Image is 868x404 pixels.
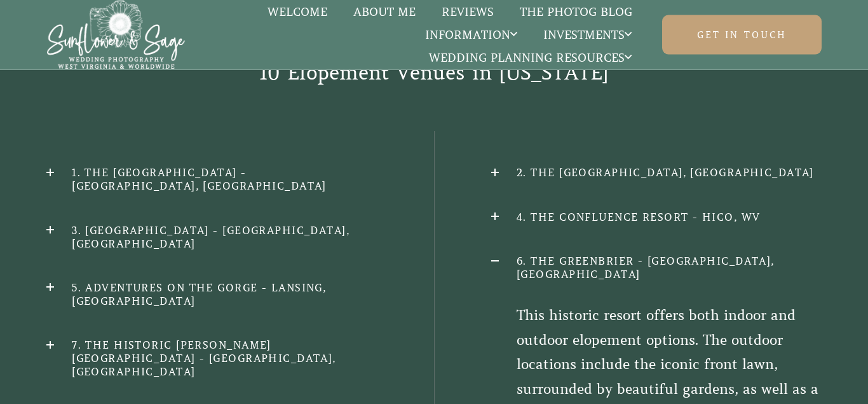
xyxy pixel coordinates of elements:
h2: 3. [GEOGRAPHIC_DATA] - [GEOGRAPHIC_DATA], [GEOGRAPHIC_DATA] [46,224,377,251]
a: Information [412,27,531,43]
a: Welcome [254,4,340,20]
h2: 10 Elopement Venues in [US_STATE] [46,58,822,90]
span: Investments [543,29,632,41]
a: Wedding Planning Resources [416,50,645,66]
h2: 1. The [GEOGRAPHIC_DATA] - [GEOGRAPHIC_DATA], [GEOGRAPHIC_DATA] [46,166,377,193]
h2: 5. Adventures on the Gorge - Lansing, [GEOGRAPHIC_DATA] [46,281,377,308]
a: About Me [340,4,428,20]
span: Get in touch [697,29,787,41]
h2: 2. The [GEOGRAPHIC_DATA], [GEOGRAPHIC_DATA] [491,166,822,179]
h2: 6. The Greenbrier - [GEOGRAPHIC_DATA], [GEOGRAPHIC_DATA] [491,254,822,281]
a: Investments [531,27,645,43]
a: The Photog Blog [506,4,645,20]
a: Reviews [428,4,506,20]
a: Get in touch [662,15,822,55]
span: Information [425,29,517,41]
span: Wedding Planning Resources [429,52,632,64]
h2: 7. The Historic [PERSON_NAME][GEOGRAPHIC_DATA] - [GEOGRAPHIC_DATA], [GEOGRAPHIC_DATA] [46,338,377,378]
h2: 4. The Confluence Resort - Hico, WV [491,211,822,224]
